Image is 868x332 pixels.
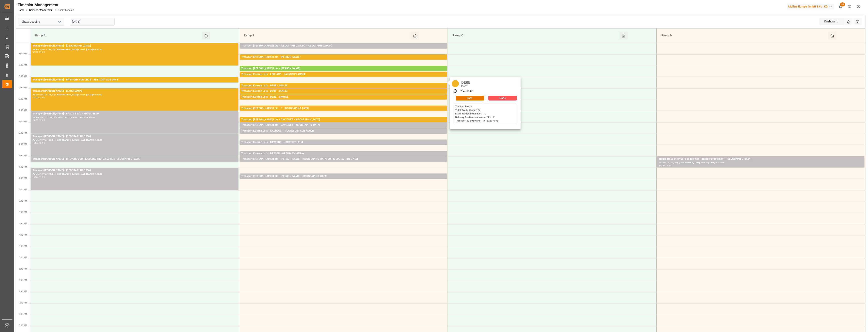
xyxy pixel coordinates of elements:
div: Pallets: ,TU: 232,City: [GEOGRAPHIC_DATA],Arrival: [DATE] 00:00:00 [241,178,445,182]
div: Transport Kuehne Lots - DERE - SENLIS [241,89,445,93]
div: Pallets: 17,TU: ,City: [GEOGRAPHIC_DATA],Arrival: [DATE] 00:00:00 [659,161,863,165]
a: Timeslot Management [29,9,53,12]
input: Type to search/select [19,18,64,25]
div: [DATE] [460,85,472,88]
span: 8:30 PM [19,324,27,327]
div: Pallets: 1,TU: 922,City: [GEOGRAPHIC_DATA],Arrival: [DATE] 00:00:00 [241,88,445,91]
div: Transport [PERSON_NAME] - [GEOGRAPHIC_DATA] [33,44,237,48]
span: 12:30 PM [18,143,27,145]
div: Transport Kuehne Lots - GAVIGNET - ROCHEFORT SUR NENON [241,129,445,133]
div: - [38,51,39,53]
div: Pallets: 1,TU: 5,City: [GEOGRAPHIC_DATA],Arrival: [DATE] 00:00:00 [241,161,445,165]
div: Transport [PERSON_NAME] Lots - [PERSON_NAME] [241,55,445,59]
span: 3:30 PM [19,211,27,213]
div: 09:00 [39,51,45,53]
span: 5:30 PM [19,256,27,259]
div: Transport Kuehne Lots - SAVERNE - ~DUTTLENHEIM [241,140,445,144]
div: Transport [PERSON_NAME] - BRUYERES SUR [GEOGRAPHIC_DATA] SUR [GEOGRAPHIC_DATA] [33,157,237,161]
div: 13:30 [665,165,671,166]
b: Total Trade Units [455,109,475,112]
span: 7:30 PM [19,302,27,304]
div: Pallets: 1,TU: 112,City: ROCHEFORT SUR NENON,Arrival: [DATE] 00:00:00 [241,133,445,136]
div: Transport [PERSON_NAME] - EPAUX BEZU - EPAUX BEZU [33,112,237,116]
div: - [38,142,39,144]
div: Pallets: 9,TU: 384,City: [GEOGRAPHIC_DATA],Arrival: [DATE] 00:00:00 [241,127,445,131]
div: Pallets: 2,TU: ,City: [GEOGRAPHIC_DATA],Arrival: [DATE] 00:00:00 [33,82,237,85]
b: Total pallets [455,105,469,108]
span: 11:00 AM [18,109,27,111]
div: Transport [PERSON_NAME] Lots - [GEOGRAPHIC_DATA] - [GEOGRAPHIC_DATA] [241,44,445,48]
span: 11:30 AM [18,121,27,123]
div: - [38,176,39,178]
span: 7:00 PM [19,290,27,293]
span: 10:00 AM [18,87,27,89]
div: Pallets: 1,TU: ,City: CARQUEFOU,Arrival: [DATE] 00:00:00 [241,59,445,63]
div: Ramp A [34,32,202,39]
div: Pallets: 26,TU: 473,City: [GEOGRAPHIC_DATA],Arrival: [DATE] 00:00:00 [33,93,237,97]
div: Pallets: 12,TU: 486,City: [GEOGRAPHIC_DATA],Arrival: [DATE] 00:00:00 [33,139,237,142]
div: 11:00 [39,97,45,98]
span: 6:00 PM [19,268,27,270]
div: 10:00 [467,90,473,93]
div: Transport [PERSON_NAME] Lots - ? - [GEOGRAPHIC_DATA] [241,106,445,110]
input: DD-MM-YYYY [70,18,115,25]
div: Transport [PERSON_NAME] Lots - GAVIGNET - [GEOGRAPHIC_DATA] [241,123,445,127]
div: Pallets: 13,TU: 792,City: [GEOGRAPHIC_DATA],Arrival: [DATE] 00:00:00 [33,172,237,176]
div: 12:00 [33,142,38,144]
div: Timeslot Management [18,2,74,8]
div: Transport Kuehne Lots - DERE - CAUREL [241,95,445,99]
div: Dashboard [819,18,844,25]
b: Transport ID Logward [455,119,480,122]
span: 3:00 PM [19,200,27,202]
span: 2:30 PM [19,188,27,191]
div: Transport [PERSON_NAME] Lots - [PERSON_NAME] [241,67,445,71]
button: Open [456,96,484,100]
div: - [466,90,467,93]
span: 4:00 PM [19,222,27,225]
div: - [38,97,39,98]
div: Pallets: 1,TU: 74,City: ~[GEOGRAPHIC_DATA],Arrival: [DATE] 00:00:00 [241,144,445,148]
div: - [38,119,39,121]
div: Pallets: 1,TU: 352,City: [GEOGRAPHIC_DATA],Arrival: [DATE] 00:00:00 [241,48,445,51]
span: 1:30 PM [19,166,27,168]
div: 11:00 [33,119,38,121]
div: 13:00 [39,142,45,144]
b: Estimated pallet places [455,112,482,115]
div: Transport Kuehne Lots - LEBLANC - LAUWIN PLANQUE [241,72,445,76]
div: Transport [PERSON_NAME] - MAUCHAMPS [33,89,237,93]
div: Pallets: ,TU: 482,City: [GEOGRAPHIC_DATA],Arrival: [DATE] 00:00:00 [241,93,445,97]
button: Delete [488,96,517,100]
div: Transport Dachser Cof Foodservice - dachser affretement - [GEOGRAPHIC_DATA] [659,157,863,161]
div: Pallets: ,TU: 101,City: LAUWIN PLANQUE,Arrival: [DATE] 00:00:00 [241,76,445,80]
div: Ramp D [660,32,828,39]
div: 10:00 [33,97,38,98]
span: 8:30 AM [19,53,27,55]
span: 2:00 PM [19,177,27,179]
span: 6:30 PM [19,279,27,281]
span: 10:30 AM [18,98,27,100]
div: 12:00 [39,119,45,121]
a: Home [18,9,24,12]
div: Transport [PERSON_NAME] - [GEOGRAPHIC_DATA] [33,134,237,139]
div: 13:30 [33,176,38,178]
span: 5:00 PM [19,245,27,247]
span: 4:30 PM [19,234,27,236]
div: Ramp C [451,32,619,39]
div: Transport [PERSON_NAME] Lots - [PERSON_NAME] - [GEOGRAPHIC_DATA] [241,174,445,178]
span: 9:00 AM [19,64,27,66]
div: Pallets: 2,TU: 6,City: [GEOGRAPHIC_DATA],Arrival: [DATE] 00:00:00 [241,156,445,159]
div: DERE [460,79,472,85]
div: Pallets: 30,TU: 2158,City: EPAUX BEZU,Arrival: [DATE] 00:00:00 [33,116,237,119]
div: - [664,165,665,166]
div: Transport Kuehne Lots - BREGER - GRAND FOUGERAY [241,152,445,156]
div: Transport [PERSON_NAME] Lots - GAVIGNET - [GEOGRAPHIC_DATA] [241,118,445,122]
div: 09:45 [460,90,466,93]
div: Transport [PERSON_NAME] Lots - [PERSON_NAME] - [GEOGRAPHIC_DATA] SUR [GEOGRAPHIC_DATA] [241,157,445,161]
b: Delivery Destination Name [455,116,486,119]
button: open menu [56,19,63,25]
div: Pallets: 21,TU: 1140,City: MAUCHAMPS,Arrival: [DATE] 00:00:00 [241,110,445,114]
div: 08:00 [33,51,38,53]
div: Pallets: 4,TU: 128,City: [GEOGRAPHIC_DATA],Arrival: [DATE] 00:00:00 [241,71,445,74]
div: 14:30 [39,176,45,178]
div: Pallets: ,TU: 267,City: [GEOGRAPHIC_DATA],Arrival: [DATE] 00:00:00 [33,161,237,165]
